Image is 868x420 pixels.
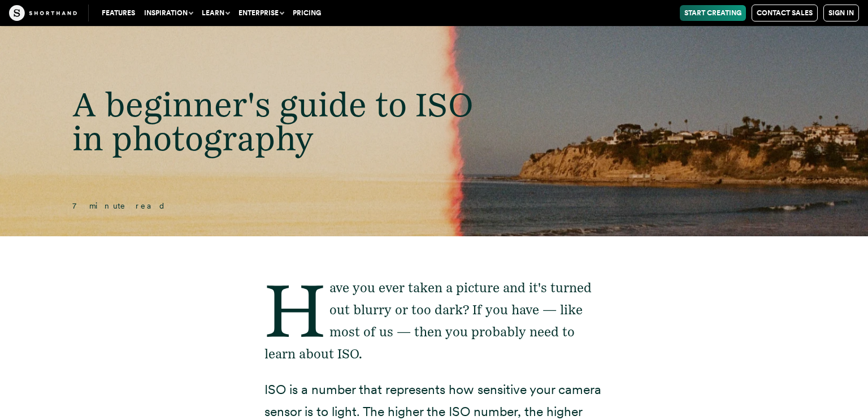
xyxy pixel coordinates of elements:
a: Start Creating [680,5,746,21]
span: A beginner's guide to ISO in photography [72,84,474,158]
span: 7 minute read [72,201,166,210]
button: Learn [197,5,234,21]
a: Sign in [823,5,859,21]
button: Enterprise [234,5,288,21]
button: Inspiration [140,5,197,21]
a: Contact Sales [752,5,818,21]
p: Have you ever taken a picture and it's turned out blurry or too dark? If you have — like most of ... [264,277,604,365]
a: Features [97,5,140,21]
img: The Craft [9,5,77,21]
a: Pricing [288,5,325,21]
